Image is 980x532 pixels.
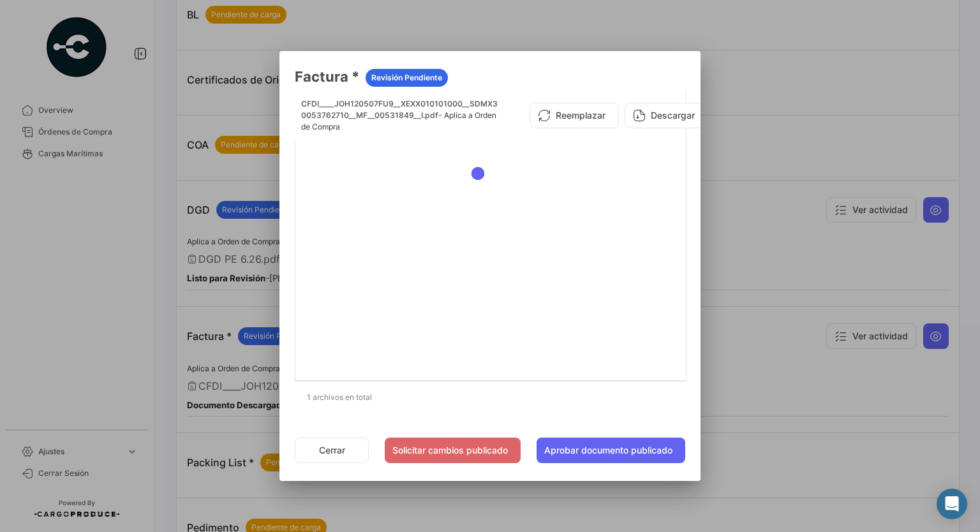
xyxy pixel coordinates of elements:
[530,103,619,128] button: Reemplazar
[301,99,498,120] span: CFDI____JOH120507FU9__XEXX010101000__SDMX3 0053762710__MF__00531849__I.pdf
[625,103,708,128] button: Descargar
[537,438,685,463] button: Aprobar documento publicado
[385,438,521,463] button: Solicitar cambios publicado
[295,438,369,463] button: Cerrar
[371,72,442,84] span: Revisión Pendiente
[937,489,967,519] div: Abrir Intercom Messenger
[295,66,685,87] h3: Factura *
[295,381,685,413] div: 1 archivos en total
